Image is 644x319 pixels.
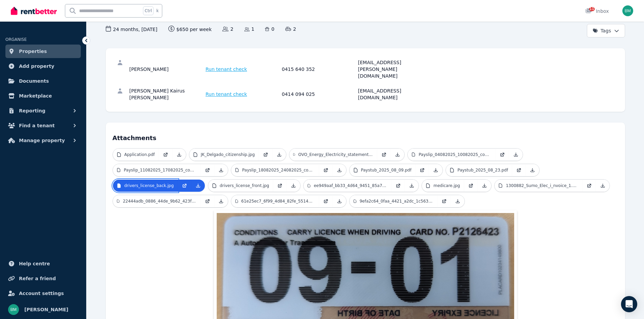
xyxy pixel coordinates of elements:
a: Download Attachment [451,195,464,207]
a: Help centre [5,257,81,270]
span: 1 [244,26,255,32]
p: drivers_license_front.jpg [220,183,269,188]
a: Download Attachment [333,164,346,176]
img: RentBetter [11,6,57,16]
a: Download Attachment [526,164,539,176]
div: [EMAIL_ADDRESS][PERSON_NAME][DOMAIN_NAME] [358,59,432,79]
span: 24 months , [DATE] [106,26,158,33]
span: 0 [265,26,274,32]
a: Payslip_04082025_10082025_copy.pdf [408,149,496,161]
a: Add property [5,59,81,73]
a: Open in new Tab [178,180,191,192]
a: Open in new Tab [201,164,214,176]
a: Documents [5,74,81,88]
a: Download Attachment [287,180,300,192]
a: Open in new Tab [201,195,214,207]
a: Open in new Tab [496,149,509,161]
span: Refer a friend [19,274,56,283]
a: drivers_license_back.jpg [113,180,178,192]
a: Open in new Tab [512,164,526,176]
img: Brendan Meng [8,304,19,315]
p: 61e25ec7_6f99_4d84_82fe_5514726c59a3.jpeg [241,198,315,204]
p: 22444adb_0886_44de_9b62_423f296e34a0.jpeg [123,198,196,204]
a: Open in new Tab [415,164,429,176]
span: Add property [19,62,54,70]
img: Brendan Meng [622,5,633,16]
a: Open in new Tab [377,149,391,161]
p: medicare.jpg [433,183,460,188]
a: Download Attachment [596,180,610,192]
p: Paystub_2025_08_09.pdf [361,167,412,173]
span: k [156,8,159,14]
div: 0414 094 025 [282,87,356,101]
span: Account settings [19,289,64,297]
a: Open in new Tab [319,195,333,207]
p: 1300882_Sumo_Elec_i_nvoice_1.pdf [506,183,578,188]
p: 9efa2c64_0faa_4421_a2dc_1c5631de873e.jpeg [360,198,433,204]
div: [PERSON_NAME] [129,59,204,79]
p: Paystub_2025_08_23.pdf [457,167,508,173]
a: Paystub_2025_08_09.pdf [350,164,416,176]
a: Refer a friend [5,272,81,285]
span: Marketplace [19,92,52,100]
button: Reporting [5,104,81,117]
a: Account settings [5,287,81,300]
a: Application.pdf [113,149,159,161]
a: Paystub_2025_08_23.pdf [446,164,512,176]
span: Help centre [19,260,50,268]
a: JK_Delgado_citizenship.jpg [189,149,259,161]
a: Payslip_18082025_24082025_copy.pdf [231,164,319,176]
div: Open Intercom Messenger [621,296,637,312]
span: 2 [285,26,296,32]
p: Payslip_18082025_24082025_copy.pdf [242,167,315,173]
a: Download Attachment [333,195,346,207]
h4: Attachments [113,129,618,143]
a: Download Attachment [509,149,523,161]
span: ORGANISE [5,37,27,42]
a: Download Attachment [478,180,491,192]
span: Manage property [19,136,65,144]
a: Properties [5,45,81,58]
p: drivers_license_back.jpg [124,183,174,188]
a: OVO_Energy_Electricity_statement_2025_07_02_to_2025_08_01.pdf [289,149,377,161]
a: Open in new Tab [391,180,405,192]
span: Run tenant check [206,66,247,73]
a: Download Attachment [391,149,404,161]
a: Download Attachment [191,180,205,192]
span: 2 [222,26,233,32]
a: Download Attachment [429,164,443,176]
a: Payslip_11082025_17082025_copy.pdf [113,164,201,176]
p: Payslip_04082025_10082025_copy.pdf [419,152,491,157]
span: Documents [19,77,49,85]
p: Payslip_11082025_17082025_copy.pdf [124,167,196,173]
span: Find a tenant [19,122,55,130]
span: Reporting [19,107,45,115]
a: Download Attachment [214,164,228,176]
a: Download Attachment [172,149,186,161]
a: Open in new Tab [582,180,596,192]
a: Open in new Tab [259,149,272,161]
span: Properties [19,47,47,55]
a: Open in new Tab [464,180,478,192]
button: Find a tenant [5,119,81,132]
a: Download Attachment [272,149,286,161]
div: Inbox [585,8,609,15]
a: 61e25ec7_6f99_4d84_82fe_5514726c59a3.jpeg [231,195,319,207]
span: [PERSON_NAME] [24,305,68,314]
a: 1300882_Sumo_Elec_i_nvoice_1.pdf [495,180,582,192]
a: Open in new Tab [437,195,451,207]
a: Download Attachment [405,180,419,192]
button: Manage property [5,134,81,147]
span: Ctrl [143,6,153,15]
a: 9efa2c64_0faa_4421_a2dc_1c5631de873e.jpeg [350,195,437,207]
span: 11 [589,7,595,11]
div: 0415 640 352 [282,59,356,79]
a: Open in new Tab [273,180,287,192]
span: $650 per week [168,26,212,33]
div: [PERSON_NAME] Kairus [PERSON_NAME] [129,87,204,101]
a: Download Attachment [214,195,228,207]
div: [EMAIL_ADDRESS][DOMAIN_NAME] [358,87,432,101]
a: Open in new Tab [319,164,333,176]
span: Tags [593,27,611,34]
a: drivers_license_front.jpg [208,180,273,192]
